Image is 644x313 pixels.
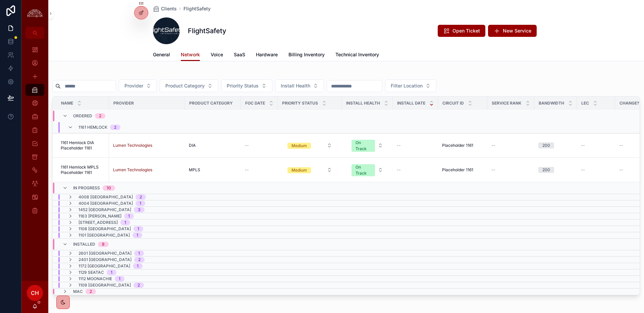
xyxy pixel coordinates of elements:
[153,51,170,58] span: General
[99,113,101,119] div: 2
[114,125,116,130] div: 2
[153,49,170,62] a: General
[619,167,623,173] span: --
[188,26,226,36] h1: FlightSafety
[61,140,105,151] a: 1161 Hemlock DIA Placeholder 1161
[491,167,530,173] a: --
[542,167,550,173] div: 200
[78,125,107,130] span: 1161 Hemlock
[160,79,218,92] button: Select Button
[78,276,112,281] span: 1112 Moonachie
[73,185,100,191] span: In Progress
[539,101,564,106] span: Bandwidth
[189,167,200,173] span: MPLS
[221,79,272,92] button: Select Button
[189,143,196,148] span: DIA
[356,164,371,176] div: On Track
[113,101,134,106] span: Provider
[189,167,237,173] a: MPLS
[245,167,274,173] a: --
[78,201,133,206] span: 4004 [GEOGRAPHIC_DATA]
[140,194,142,200] div: 2
[138,257,141,262] div: 2
[491,143,530,148] a: --
[78,263,130,269] span: 1172 [GEOGRAPHIC_DATA]
[78,233,130,238] span: 1101 [GEOGRAPHIC_DATA]
[492,101,522,106] span: Service Rank
[183,5,211,12] a: FlightSafety
[397,167,434,173] a: --
[346,161,389,179] a: Select Button
[111,270,112,275] div: 1
[346,136,389,155] a: Select Button
[282,164,337,176] button: Select Button
[165,82,205,89] span: Product Category
[78,251,131,256] span: 2601 [GEOGRAPHIC_DATA]
[356,140,371,152] div: On Track
[234,49,245,62] a: SaaS
[397,167,401,173] span: --
[21,39,48,225] div: scrollable content
[620,101,639,106] span: Change?
[124,220,126,225] div: 1
[78,257,131,262] span: 2401 [GEOGRAPHIC_DATA]
[189,101,233,106] span: Product Category
[245,143,249,148] span: --
[581,167,585,173] span: --
[442,143,473,148] span: Placeholder 1161
[397,143,401,148] span: --
[245,167,249,173] span: --
[442,143,483,148] a: Placeholder 1161
[137,263,139,269] div: 1
[397,101,425,106] span: Install Date
[346,136,388,154] button: Select Button
[78,194,133,200] span: 4008 [GEOGRAPHIC_DATA]
[491,143,495,148] span: --
[119,79,157,92] button: Select Button
[542,142,550,148] div: 200
[211,51,223,58] span: Voice
[442,167,473,173] span: Placeholder 1161
[291,167,307,173] div: Medium
[227,82,259,89] span: Priority Status
[137,233,138,238] div: 1
[291,143,307,149] div: Medium
[281,82,310,89] span: Install Health
[538,167,573,173] a: 200
[78,270,104,275] span: 1129 Seatac
[245,143,274,148] a: --
[31,289,39,297] span: CH
[538,142,573,148] a: 200
[619,143,623,148] span: --
[73,289,83,294] span: MAC
[391,82,423,89] span: Filter Location
[181,51,200,58] span: Network
[138,283,140,288] div: 2
[346,101,380,106] span: Install Health
[78,220,118,225] span: [STREET_ADDRESS]
[107,185,111,191] div: 10
[282,164,338,176] a: Select Button
[581,143,611,148] a: --
[153,5,177,12] a: Clients
[189,143,237,148] a: DIA
[73,242,95,247] span: Installed
[113,167,152,173] a: Lumen Technologies
[61,165,105,175] span: 1161 Hemlock MPLS Placeholder 1161
[442,101,464,106] span: Circuit ID
[113,143,152,148] a: Lumen Technologies
[491,167,495,173] span: --
[282,139,338,152] a: Select Button
[442,167,483,173] a: Placeholder 1161
[119,276,120,281] div: 1
[245,101,265,106] span: FOC Date
[211,49,223,62] a: Voice
[25,8,44,19] img: App logo
[78,213,121,219] span: 1163 [PERSON_NAME]
[256,49,278,62] a: Hardware
[90,289,92,294] div: 2
[78,207,131,212] span: 1452 [GEOGRAPHIC_DATA]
